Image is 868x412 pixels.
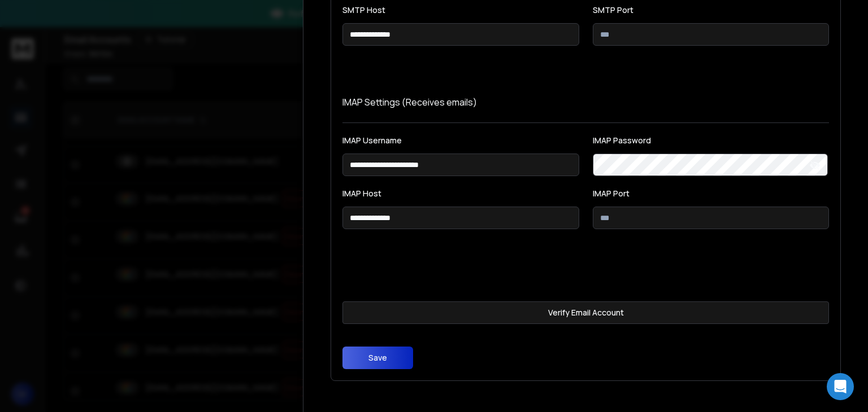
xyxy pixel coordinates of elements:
[827,373,854,400] div: Open Intercom Messenger
[342,301,829,324] button: Verify Email Account
[593,137,830,144] label: IMAP Password
[342,137,579,144] label: IMAP Username
[342,190,579,198] label: IMAP Host
[342,347,413,369] button: Save
[342,6,579,14] label: SMTP Host
[593,190,830,198] label: IMAP Port
[593,6,830,14] label: SMTP Port
[342,95,829,109] p: IMAP Settings (Receives emails)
